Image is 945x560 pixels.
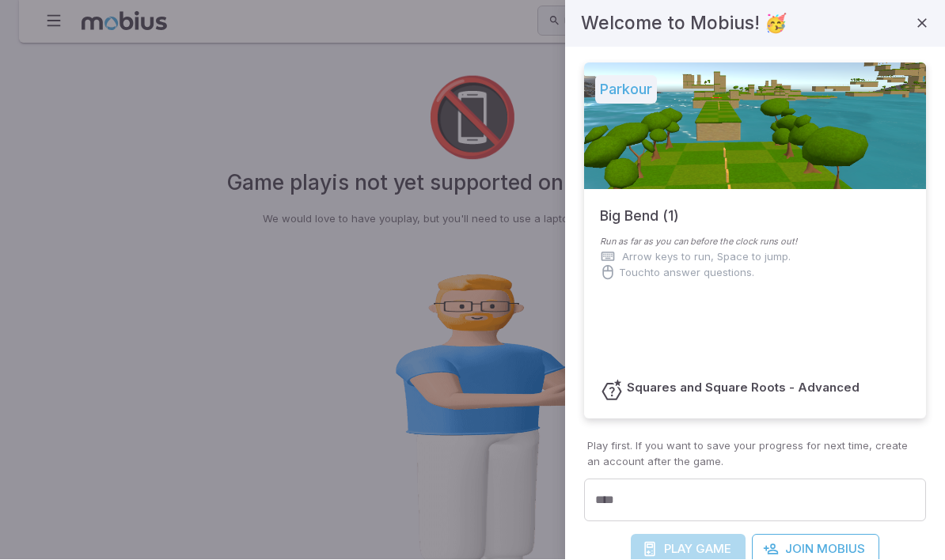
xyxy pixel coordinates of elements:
h5: Big Bend (1) [600,190,679,228]
p: Touch to answer questions. [619,265,754,281]
p: Run as far as you can before the clock runs out! [600,236,910,249]
p: Play first. If you want to save your progress for next time, create an account after the game. [587,438,923,470]
h4: Welcome to Mobius! 🥳 [581,9,787,38]
h6: Squares and Square Roots - Advanced [627,380,860,397]
p: Arrow keys to run, Space to jump. [622,249,791,265]
h5: Parkour [595,76,657,104]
